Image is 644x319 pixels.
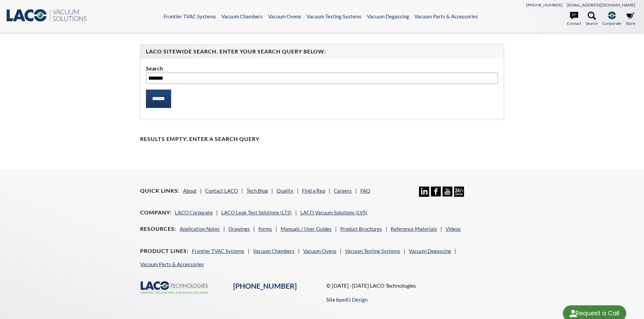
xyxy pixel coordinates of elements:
[340,226,382,232] a: Product Brochures
[360,188,370,194] a: FAQ
[414,13,478,19] a: Vacuum Parts & Accessories
[221,13,263,19] a: Vacuum Chambers
[626,12,635,27] a: Store
[602,20,621,27] span: Corporate
[326,296,368,304] p: Site by
[302,188,325,194] a: Find a Rep
[246,188,268,194] a: Tech Blog
[140,225,176,233] h4: Resources
[164,13,216,19] a: Frontier TVAC Systems
[326,281,504,290] p: © [DATE] -[DATE] LACO Technologies
[303,248,336,254] a: Vacuum Ovens
[140,248,189,255] h4: Product Lines
[183,188,197,194] a: About
[567,2,635,7] a: [EMAIL_ADDRESS][DOMAIN_NAME]
[586,12,598,27] a: Search
[140,261,204,267] a: Vacuum Parts & Accessories
[568,308,579,319] img: round button
[391,226,437,232] a: Reference Materials
[192,248,244,254] a: Frontier TVAC Systems
[454,187,464,196] img: 24/7 Support Icon
[140,135,504,143] h4: Results Empty: Enter a Search Query
[268,13,301,19] a: Vacuum Ovens
[276,188,294,194] a: Quality
[367,13,409,19] a: Vacuum Degassing
[140,209,171,216] h4: Company
[281,226,332,232] a: Manuals / User Guides
[342,297,368,303] a: edG Design
[306,13,362,19] a: Vacuum Testing Systems
[146,48,498,55] h4: LACO Sitewide Search. Enter your Search Query Below:
[205,188,238,194] a: Contact LACO
[180,226,220,232] a: Application Notes
[253,248,295,254] a: Vacuum Chambers
[258,226,272,232] a: Forms
[409,248,451,254] a: Vacuum Degassing
[221,209,292,216] a: LACO Leak Test Solutions (LTS)
[228,226,250,232] a: Drawings
[146,64,498,73] label: Search
[334,188,352,194] a: Careers
[446,226,461,232] a: Videos
[140,187,180,194] h4: Quick Links
[300,209,368,216] a: LACO Vacuum Solutions (LVS)
[526,2,563,7] a: [PHONE_NUMBER]
[345,248,400,254] a: Vacuum Testing Systems
[175,209,213,216] a: LACO Corporate
[567,12,581,27] a: Contact
[233,282,297,290] a: [PHONE_NUMBER]
[454,192,464,198] a: 24/7 Support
